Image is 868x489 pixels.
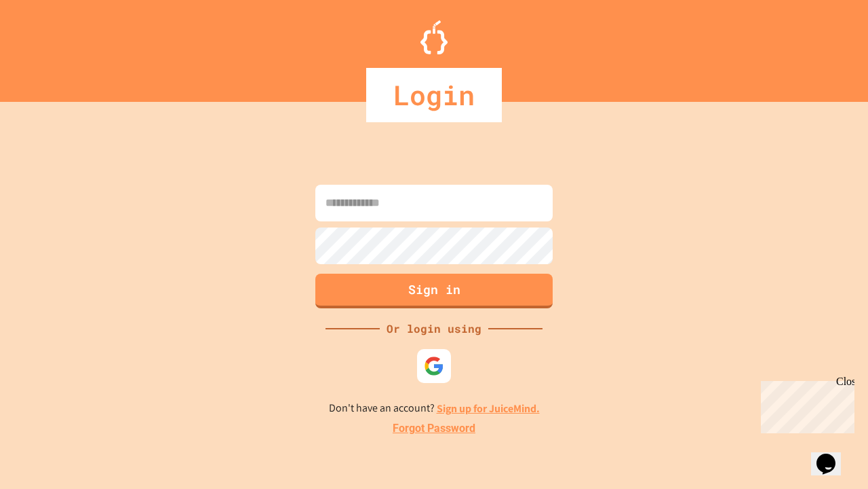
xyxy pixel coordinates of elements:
p: Don't have an account? [329,400,540,417]
a: Forgot Password [393,420,475,437]
img: Logo.svg [420,20,448,54]
a: Sign up for JuiceMind. [437,401,540,416]
img: google-icon.svg [424,356,444,376]
iframe: chat widget [811,435,854,475]
button: Sign in [315,274,553,308]
div: Chat with us now!Close [5,5,94,86]
div: Or login using [380,321,488,337]
iframe: chat widget [755,376,854,433]
div: Login [366,68,502,122]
